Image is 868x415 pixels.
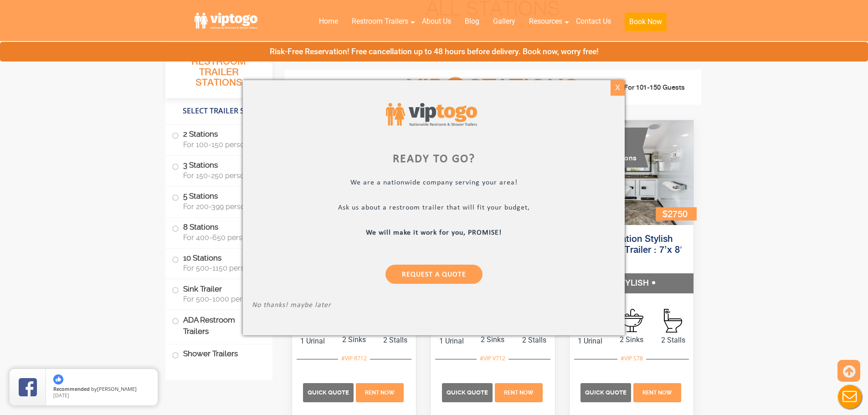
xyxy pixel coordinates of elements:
[252,203,616,214] p: Ask us about a restroom trailer that will fit your budget,
[53,392,69,399] span: [DATE]
[386,103,477,126] img: viptogo logo
[385,264,483,283] a: Request a Quote
[53,386,150,393] span: by
[832,379,868,415] button: Live Chat
[97,385,137,392] span: [PERSON_NAME]
[252,154,616,164] div: Ready to go?
[19,378,37,396] img: Review Rating
[366,229,502,236] b: We will make it work for you, PROMISE!
[53,385,90,392] span: Recommended
[252,301,616,311] p: No thanks! maybe later
[252,178,616,189] p: We are a nationwide company serving your area!
[53,374,63,384] img: thumbs up icon
[611,80,625,96] div: X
